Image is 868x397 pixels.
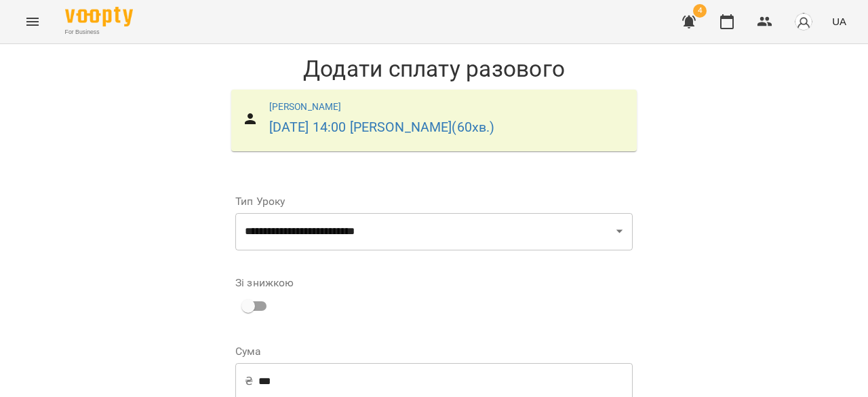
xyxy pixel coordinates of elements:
button: UA [827,9,852,34]
span: UA [832,14,846,29]
button: Menu [16,5,49,38]
img: avatar_s.png [794,12,813,31]
span: 4 [693,4,707,18]
p: ₴ [245,373,253,390]
label: Зі знижкою [235,278,294,288]
h1: Додати сплату разового [224,55,644,83]
a: [DATE] 14:00 [PERSON_NAME](60хв.) [269,119,495,135]
label: Тип Уроку [235,196,633,207]
a: [PERSON_NAME] [269,101,342,112]
img: Voopty Logo [65,7,133,26]
label: Сума [235,346,633,357]
span: For Business [65,28,133,37]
